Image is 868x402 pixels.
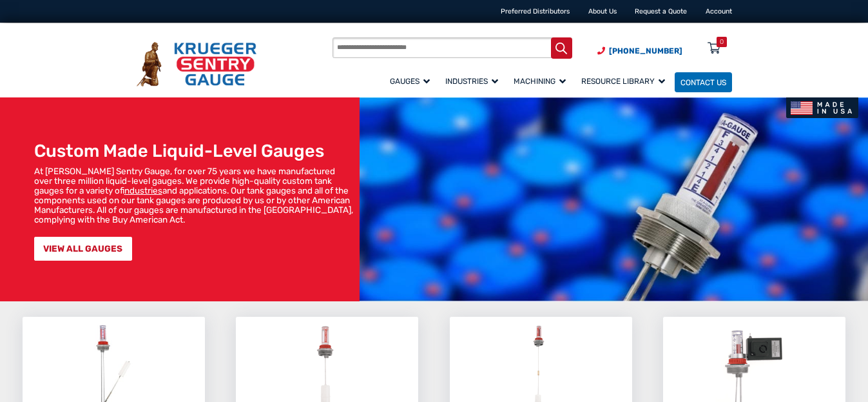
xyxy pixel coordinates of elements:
span: [PHONE_NUMBER] [609,46,682,55]
img: Krueger Sentry Gauge [137,42,256,86]
div: 0 [720,37,724,47]
img: bg_hero_bannerksentry [360,97,868,301]
span: Gauges [390,77,430,86]
p: At [PERSON_NAME] Sentry Gauge, for over 75 years we have manufactured over three million liquid-l... [34,166,355,225]
span: Machining [514,77,566,86]
span: Industries [445,77,498,86]
span: Resource Library [581,77,665,86]
a: Request a Quote [635,7,687,15]
a: Industries [439,70,508,93]
a: Preferred Distributors [501,7,570,15]
a: About Us [588,7,617,15]
a: Machining [508,70,575,93]
span: Contact Us [680,77,726,86]
a: Contact Us [675,72,732,92]
a: Gauges [384,70,439,93]
a: Resource Library [575,70,675,93]
a: industries [124,185,162,196]
h1: Custom Made Liquid-Level Gauges [34,141,355,161]
a: VIEW ALL GAUGES [34,237,132,261]
img: Made In USA [786,97,859,118]
a: Account [706,7,732,15]
a: Phone Number (920) 434-8860 [597,45,682,57]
